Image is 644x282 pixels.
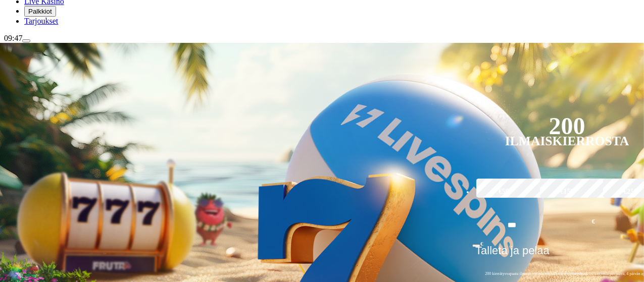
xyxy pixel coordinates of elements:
[549,120,585,132] div: 200
[474,177,533,206] label: €50
[537,177,597,206] label: €150
[4,34,22,42] span: 09:47
[24,17,58,25] a: gift-inverted iconTarjoukset
[475,244,550,264] span: Talleta ja pelaa
[22,39,30,42] button: menu
[480,241,483,247] span: €
[592,217,595,227] span: €
[505,135,629,147] div: Ilmaiskierrosta
[24,6,56,17] button: reward iconPalkkiot
[24,17,58,25] span: Tarjoukset
[28,8,52,15] span: Palkkiot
